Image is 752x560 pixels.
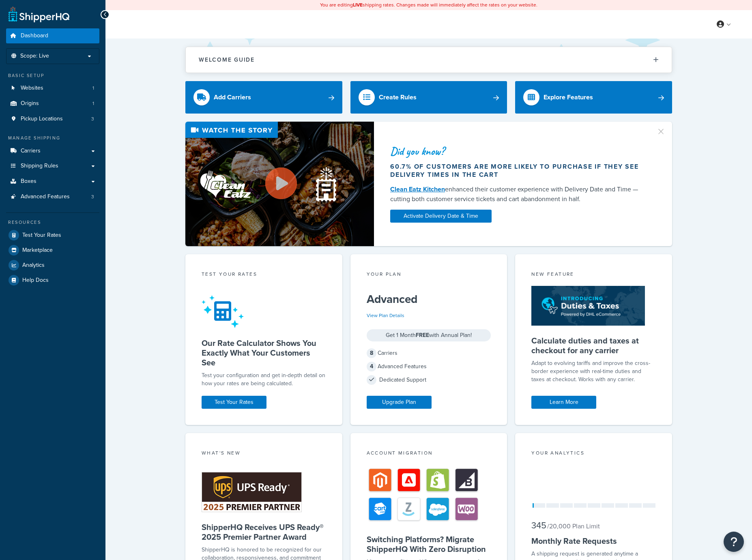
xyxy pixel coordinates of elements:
span: Dashboard [21,32,48,39]
a: Test Your Rates [6,228,99,242]
span: Websites [21,85,43,92]
div: Add Carriers [214,92,251,103]
div: Carriers [367,348,491,359]
strong: FREE [416,331,429,339]
span: Test Your Rates [22,232,61,239]
div: Your Plan [367,270,491,280]
div: What's New [202,449,326,459]
h5: Switching Platforms? Migrate ShipperHQ With Zero Disruption [367,534,491,554]
a: Activate Delivery Date & Time [390,210,492,223]
span: 3 [91,116,94,122]
div: 60.7% of customers are more likely to purchase if they see delivery times in the cart [390,163,647,179]
h2: Welcome Guide [199,57,255,63]
a: Dashboard [6,28,99,43]
div: New Feature [531,270,656,280]
a: Carriers [6,144,99,159]
div: Did you know? [390,146,647,157]
div: Manage Shipping [6,135,99,142]
h5: Advanced [367,293,491,306]
span: 4 [367,362,376,371]
span: 1 [92,100,94,107]
a: Websites1 [6,81,99,96]
div: Account Migration [367,449,491,459]
div: Test your rates [202,270,326,280]
span: Origins [21,100,39,107]
a: Clean Eatz Kitchen [390,185,445,194]
div: Resources [6,219,99,226]
span: Boxes [21,178,37,185]
div: Your Analytics [531,449,656,459]
a: Add Carriers [185,81,342,114]
span: Scope: Live [20,53,49,60]
div: Basic Setup [6,72,99,79]
a: Upgrade Plan [367,396,432,409]
a: Test Your Rates [202,396,266,409]
a: Advanced Features3 [6,189,99,204]
a: Pickup Locations3 [6,112,99,127]
div: Test your configuration and get in-depth detail on how your rates are being calculated. [202,371,326,388]
h5: ShipperHQ Receives UPS Ready® 2025 Premier Partner Award [202,522,326,542]
li: Origins [6,96,99,111]
small: / 20,000 Plan Limit [547,521,600,531]
span: Analytics [22,262,45,269]
a: Shipping Rules [6,159,99,174]
h5: Calculate duties and taxes at checkout for any carrier [531,336,656,355]
a: Learn More [531,396,596,409]
div: Get 1 Month with Annual Plan! [367,329,491,341]
a: Origins1 [6,96,99,111]
span: Help Docs [22,277,49,284]
a: Explore Features [515,81,672,114]
img: Video thumbnail [185,122,374,246]
li: Websites [6,81,99,96]
a: Analytics [6,258,99,272]
div: Create Rules [379,92,417,103]
b: LIVE [353,1,363,9]
a: Create Rules [350,81,507,114]
div: Advanced Features [367,361,491,372]
span: 1 [92,85,94,92]
span: 3 [91,193,94,200]
span: Marketplace [22,247,53,254]
button: Open Resource Center [724,532,744,552]
p: Adapt to evolving tariffs and improve the cross-border experience with real-time duties and taxes... [531,359,656,384]
h5: Our Rate Calculator Shows You Exactly What Your Customers See [202,338,326,367]
h5: Monthly Rate Requests [531,536,656,546]
span: Carriers [21,148,41,154]
div: Dedicated Support [367,374,491,386]
div: Explore Features [544,92,593,103]
span: 345 [531,519,546,532]
li: Pickup Locations [6,112,99,127]
a: Help Docs [6,273,99,288]
a: Boxes [6,174,99,189]
span: Pickup Locations [21,116,63,122]
span: Shipping Rules [21,163,58,170]
a: View Plan Details [367,312,404,319]
div: enhanced their customer experience with Delivery Date and Time — cutting both customer service ti... [390,185,647,204]
li: Advanced Features [6,189,99,204]
button: Welcome Guide [186,47,672,73]
span: Advanced Features [21,193,70,200]
span: 8 [367,348,376,358]
a: Marketplace [6,243,99,257]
